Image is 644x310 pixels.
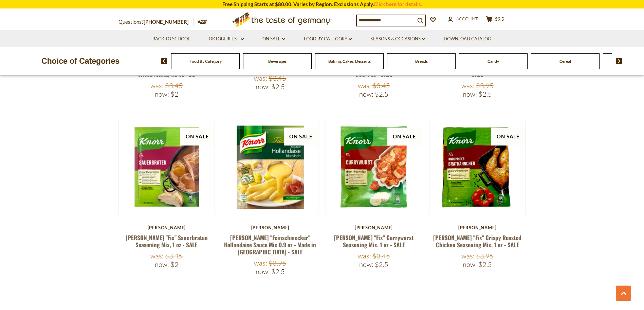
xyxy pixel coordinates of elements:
span: $2.5 [375,260,388,269]
span: $3.95 [476,81,494,90]
a: [PERSON_NAME] "Fix" Currywurst Seasoning Mix, 1 oz - SALE [334,233,413,249]
a: Beverages [268,59,287,64]
a: [PERSON_NAME] "Feinschmecker" Hollandaise Sauce Mix 0.9 oz - Made in [GEOGRAPHIC_DATA] - SALE [224,233,316,256]
label: Now: [463,260,477,269]
button: $9.5 [485,16,505,24]
label: Now: [155,90,169,98]
label: Was: [461,81,475,90]
a: Candy [487,59,499,64]
img: Knorr [429,119,526,215]
a: Cereal [559,59,571,64]
span: $3.45 [372,252,390,260]
span: $3.45 [165,252,183,260]
span: $3.45 [165,81,183,90]
label: Now: [256,267,270,276]
span: $3.45 [269,74,286,82]
div: [PERSON_NAME] [326,225,422,230]
label: Was: [150,81,164,90]
span: $2.5 [478,260,492,269]
a: Download Catalog [444,35,491,43]
a: Food By Category [304,35,352,43]
label: Now: [256,82,270,91]
p: Questions? [118,18,194,26]
span: $3.95 [476,252,494,260]
label: Now: [359,90,373,98]
img: Knorr [326,119,422,215]
span: $2.5 [375,90,388,98]
span: $2 [170,90,179,98]
img: previous arrow [161,58,167,64]
img: Knorr [222,119,318,215]
div: [PERSON_NAME] [222,225,319,230]
a: [PERSON_NAME] "Fix" Crispy Roasted Chicken Seasoning Mix, 1 oz - SALE [433,233,521,249]
label: Was: [358,81,371,90]
label: Was: [461,252,475,260]
a: [PERSON_NAME] "Fix" Sauerbraten Seasoning Mix, 1 oz - SALE [126,233,208,249]
label: Was: [254,74,267,82]
span: $9.5 [495,16,504,22]
a: Account [448,15,478,23]
a: Click here for details. [374,1,422,7]
span: $2 [170,260,179,269]
span: $3.45 [372,81,390,90]
img: next arrow [616,58,622,64]
a: Breads [415,59,428,64]
label: Now: [359,260,373,269]
label: Was: [150,252,164,260]
a: Food By Category [189,59,222,64]
label: Now: [463,90,477,98]
a: Baking, Cakes, Desserts [328,59,371,64]
span: Account [456,16,478,21]
div: [PERSON_NAME] [429,225,526,230]
img: Knorr [119,119,215,215]
a: [PHONE_NUMBER] [144,19,189,25]
label: Was: [254,259,267,267]
a: On Sale [262,35,285,43]
label: Now: [155,260,169,269]
div: [PERSON_NAME] [118,225,215,230]
span: $2.5 [271,82,285,91]
a: Seasons & Occasions [370,35,425,43]
span: $2.5 [478,90,492,98]
span: $3.95 [269,259,286,267]
a: Oktoberfest [209,35,244,43]
a: Back to School [152,35,190,43]
label: Was: [358,252,371,260]
span: $2.5 [271,267,285,276]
